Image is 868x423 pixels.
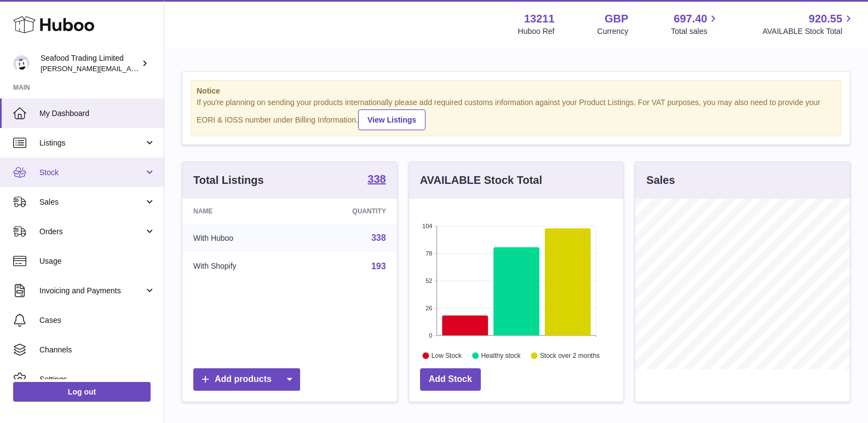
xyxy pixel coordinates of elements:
span: Stock [39,167,144,178]
span: Listings [39,138,144,148]
span: Orders [39,227,144,237]
strong: 338 [367,173,386,184]
text: 104 [422,223,432,229]
text: 78 [426,250,432,257]
div: Currency [597,26,629,37]
a: 193 [371,262,386,271]
span: 697.40 [674,11,707,26]
th: Quantity [298,199,396,224]
span: 920.55 [809,11,842,26]
text: 26 [426,305,432,311]
span: Settings [39,374,156,385]
span: AVAILABLE Stock Total [762,26,855,37]
text: Stock over 2 months [540,352,600,360]
text: 52 [426,277,432,284]
div: Seafood Trading Limited [41,53,139,74]
text: Healthy stock [481,352,521,360]
span: Usage [39,256,156,266]
span: My Dashboard [39,108,156,119]
a: 920.55 AVAILABLE Stock Total [762,11,855,37]
strong: 13211 [524,11,555,26]
span: [PERSON_NAME][EMAIL_ADDRESS][DOMAIN_NAME] [41,64,220,73]
h3: Total Listings [193,173,264,188]
span: Total sales [671,26,720,37]
th: Name [182,199,298,224]
strong: GBP [605,11,628,26]
div: Huboo Ref [518,26,555,37]
strong: Notice [197,86,836,96]
img: nathaniellynch@rickstein.com [13,55,30,72]
a: 338 [367,173,386,187]
a: 697.40 Total sales [671,11,720,37]
span: Channels [39,345,156,355]
a: Add products [193,368,300,391]
span: Invoicing and Payments [39,286,144,296]
text: Low Stock [432,352,462,360]
div: If you're planning on sending your products internationally please add required customs informati... [197,97,836,130]
td: With Huboo [182,224,298,252]
a: Add Stock [420,368,481,391]
a: View Listings [358,109,426,130]
span: Cases [39,315,156,326]
td: With Shopify [182,252,298,281]
text: 0 [429,332,432,339]
span: Sales [39,197,144,207]
a: Log out [13,382,151,402]
h3: Sales [646,173,675,188]
a: 338 [371,233,386,242]
h3: AVAILABLE Stock Total [420,173,542,188]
